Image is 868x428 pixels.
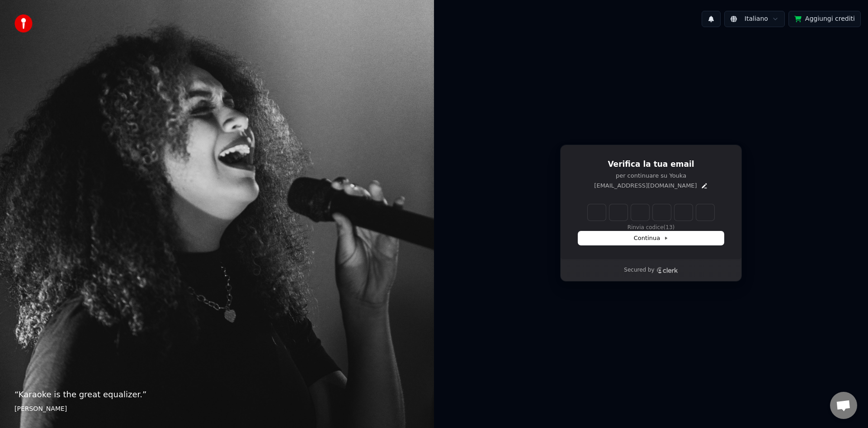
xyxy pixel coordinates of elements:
[14,14,33,33] img: youka
[594,182,697,190] p: [EMAIL_ADDRESS][DOMAIN_NAME]
[588,204,714,221] input: Enter verification code
[578,172,724,180] p: per continuare su Youka
[578,231,724,245] button: Continua
[701,182,708,189] button: Edit
[634,234,668,242] span: Continua
[788,11,861,27] button: Aggiungi crediti
[830,392,857,419] div: Aprire la chat
[624,267,654,274] p: Secured by
[14,404,420,414] footer: [PERSON_NAME]
[14,388,420,401] p: “ Karaoke is the great equalizer. ”
[656,267,678,273] a: Clerk logo
[578,159,724,170] h1: Verifica la tua email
